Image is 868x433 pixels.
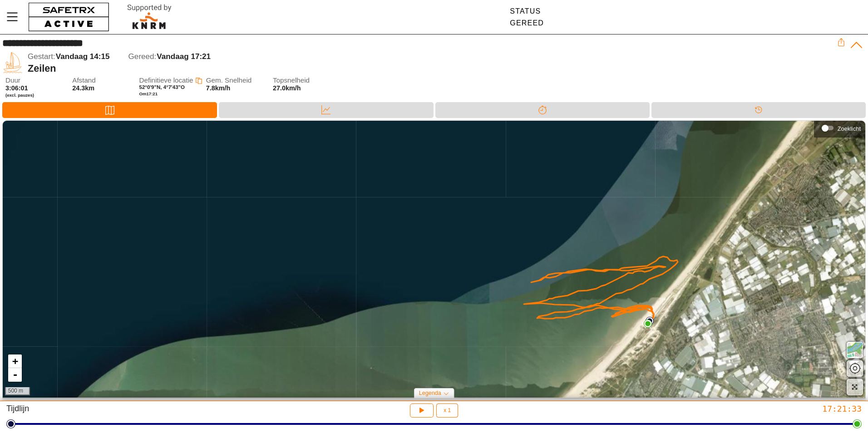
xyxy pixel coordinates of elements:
[139,91,158,96] span: Om 17:21
[28,63,837,74] div: Zeilen
[8,354,22,368] a: Zoom in
[5,84,28,92] span: 3:06:01
[646,317,654,325] img: PathStart.svg
[510,7,544,15] div: Status
[838,125,861,132] div: Zoeklicht
[2,102,217,118] div: Kaart
[128,52,157,61] span: Gereed:
[419,390,441,396] span: Legenda
[819,121,861,135] div: Zoeklicht
[5,77,64,84] span: Duur
[72,77,130,84] span: Afstand
[651,102,866,118] div: Tijdlijn
[2,52,23,73] img: SAILING.svg
[6,403,289,418] div: Tijdlijn
[8,368,22,382] a: Zoom out
[510,19,544,27] div: Gereed
[579,403,862,414] div: 17:21:33
[157,52,211,61] span: Vandaag 17:21
[206,77,264,84] span: Gem. Snelheid
[5,387,30,395] div: 500 m
[5,93,64,98] span: (excl. pauzes)
[435,102,650,118] div: Splitsen
[28,52,55,61] span: Gestart:
[117,2,182,32] img: RescueLogo.svg
[273,84,301,92] span: 27.0km/h
[206,84,231,92] span: 7.8km/h
[139,76,193,84] span: Definitieve locatie
[644,320,652,328] img: PathEnd.svg
[219,102,433,118] div: Data
[444,408,451,413] span: x 1
[139,84,185,90] span: 52°0'9"N, 4°7'43"O
[273,77,331,84] span: Topsnelheid
[72,84,94,92] span: 24.3km
[56,52,110,61] span: Vandaag 14:15
[436,403,458,418] button: x 1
